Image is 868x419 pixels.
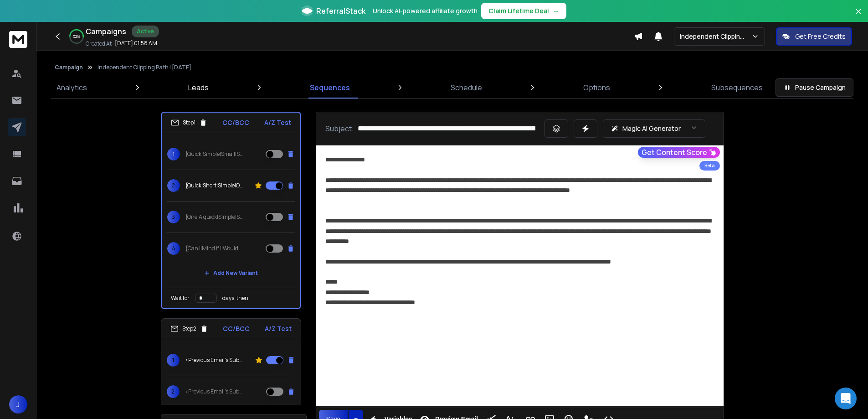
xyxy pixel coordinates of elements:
p: {Can I|Mind if I|Would you let me|Could I} try {one of your photos|a photo from you|one of your i... [185,245,244,252]
a: Options [578,77,616,98]
p: Created At: [86,40,113,47]
p: Sequences [310,82,350,93]
button: Magic AI Generator [603,119,705,138]
p: CC/BCC [223,324,250,333]
div: Step 2 [170,325,208,333]
a: Sequences [304,77,355,98]
p: Options [583,82,610,93]
p: Schedule [451,82,482,93]
span: → [553,6,559,16]
span: 2 [167,385,180,398]
a: Subsequences [706,77,768,98]
p: 52 % [73,34,80,39]
button: Pause Campaign [776,78,853,97]
button: Get Content Score [638,147,720,158]
button: Claim Lifetime Deal→ [481,3,566,19]
div: Beta [699,161,720,171]
p: {Quick|Simple|Small|Short|New} {edit|photo|image} {idea|tip|suggestion|thought} for {{companyName... [185,150,244,158]
p: Wait for [171,295,190,302]
p: <Previous Email's Subject> [185,388,243,395]
p: A/Z Test [265,324,292,333]
p: Independent Clipping Path [680,32,751,41]
button: J [9,395,27,414]
p: [DATE] 01:58 AM [115,40,157,47]
div: Step 1 [171,119,207,127]
h1: Campaigns [86,26,126,37]
p: days, then [222,295,248,302]
p: Independent Clipping Path | [DATE] [98,64,191,71]
span: 1 [167,354,180,367]
p: Leads [188,82,209,93]
p: Magic AI Generator [622,124,681,133]
a: Schedule [445,77,488,98]
span: 4 [167,242,180,255]
p: Unlock AI-powered affiliate growth [373,6,478,16]
a: Leads [183,77,214,98]
span: 2 [167,179,180,192]
button: Add New Variant [197,264,265,282]
p: A/Z Test [264,118,291,127]
span: ReferralStack [316,5,365,16]
a: Analytics [51,77,92,98]
li: Step1CC/BCCA/Z Test1{Quick|Simple|Small|Short|New} {edit|photo|image} {idea|tip|suggestion|though... [161,112,301,309]
p: Get Free Credits [795,32,846,41]
div: Active [132,26,159,37]
button: Get Free Credits [776,27,852,46]
button: Campaign [55,64,83,71]
button: Close banner [853,5,864,27]
p: Subsequences [711,82,763,93]
span: 1 [167,148,180,160]
div: Open Intercom Messenger [835,388,857,409]
span: 3 [167,211,180,223]
p: <Previous Email's Subject> [185,357,243,364]
p: Subject: [325,123,354,134]
p: {One|A quick|Simple|Small} {idea|tip|way|thought} {to save time|for saving time|that could save t... [185,213,244,221]
p: {Quick|Short|Simple|One} {question|note|thought} {about|regarding|on} your {images|photos|visuals... [185,182,244,189]
p: CC/BCC [222,118,249,127]
p: Analytics [56,82,87,93]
